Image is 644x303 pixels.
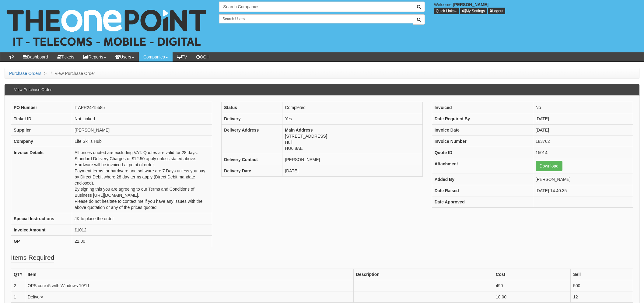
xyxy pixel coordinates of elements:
[72,213,212,224] td: JK to place the order
[11,113,72,124] th: Ticket ID
[219,2,413,12] input: Search Companies
[11,102,72,113] th: PO Number
[488,8,505,14] a: Logout
[432,185,533,196] th: Date Raised
[72,124,212,136] td: [PERSON_NAME]
[139,52,173,62] a: Companies
[460,8,487,14] a: My Settings
[11,235,72,247] th: GP
[72,113,212,124] td: Not Linked
[192,52,214,62] a: OOH
[282,165,422,176] td: [DATE]
[432,102,533,113] th: Invoiced
[533,174,633,185] td: [PERSON_NAME]
[111,52,139,62] a: Users
[536,161,562,171] a: Download
[11,253,54,262] legend: Items Required
[72,136,212,147] td: Life Skills Hub
[432,147,533,158] th: Quote ID
[222,165,282,176] th: Delivery Date
[432,136,533,147] th: Invoice Number
[571,280,633,291] td: 500
[432,124,533,136] th: Invoice Date
[72,224,212,235] td: £1012
[53,52,79,62] a: Tickets
[453,2,488,7] b: [PERSON_NAME]
[429,2,644,14] div: Welcome,
[11,291,25,302] td: 1
[571,291,633,302] td: 12
[11,269,25,280] th: QTY
[72,147,212,213] td: All prices quoted are excluding VAT. Quotes are valid for 28 days. Standard Delivery Charges of £...
[282,102,422,113] td: Completed
[11,124,72,136] th: Supplier
[11,147,72,213] th: Invoice Details
[11,280,25,291] td: 2
[533,136,633,147] td: 183762
[72,235,212,247] td: 22.00
[25,280,353,291] td: OPS core i5 with Windows 10/11
[533,185,633,196] td: [DATE] 14:40:35
[432,196,533,207] th: Date Approved
[432,174,533,185] th: Added By
[25,291,353,302] td: Delivery
[25,269,353,280] th: Item
[432,158,533,174] th: Attachment
[533,147,633,158] td: 15014
[79,52,111,62] a: Reports
[222,102,282,113] th: Status
[285,128,313,132] b: Main Address
[493,291,571,302] td: 10.00
[282,124,422,154] td: [STREET_ADDRESS] Hull HU6 8AE
[533,113,633,124] td: [DATE]
[72,102,212,113] td: ITAPR24-15585
[533,102,633,113] td: No
[11,85,54,95] h3: View Purchase Order
[493,269,571,280] th: Cost
[282,154,422,165] td: [PERSON_NAME]
[434,8,459,14] button: Quick Links
[282,113,422,124] td: Yes
[432,113,533,124] th: Date Required By
[9,71,41,76] a: Purchase Orders
[222,154,282,165] th: Delivery Contact
[11,224,72,235] th: Invoice Amount
[353,269,493,280] th: Description
[222,113,282,124] th: Delivery
[43,71,48,76] span: >
[11,136,72,147] th: Company
[222,124,282,154] th: Delivery Address
[533,124,633,136] td: [DATE]
[11,213,72,224] th: Special Instructions
[493,280,571,291] td: 490
[219,14,413,23] input: Search Users
[18,52,53,62] a: Dashboard
[173,52,192,62] a: TV
[49,70,95,76] li: View Purchase Order
[571,269,633,280] th: Sell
